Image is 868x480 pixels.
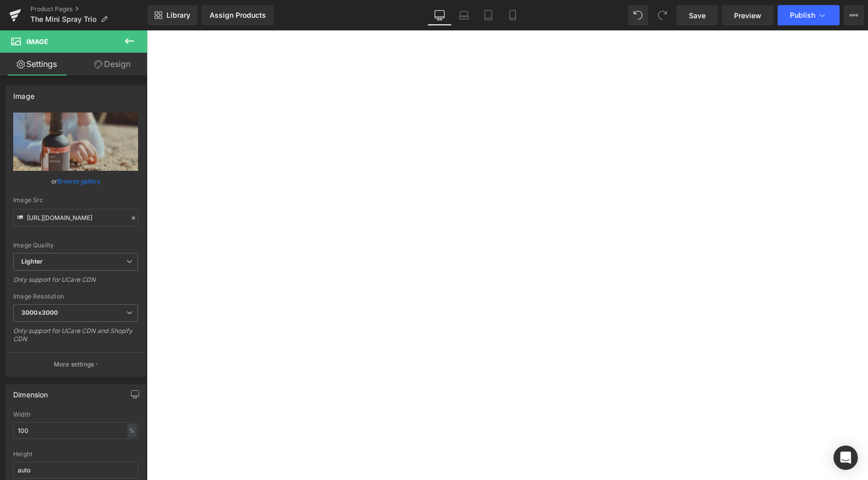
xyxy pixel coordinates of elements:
[13,385,48,399] div: Dimension
[76,53,149,76] a: Design
[652,5,673,25] button: Redo
[21,309,58,316] b: 3000x3000
[13,242,138,249] div: Image Quality
[790,11,815,19] span: Publish
[452,5,476,25] a: Laptop
[30,5,147,13] a: Product Pages
[57,172,101,190] a: Browse gallery
[500,5,525,25] a: Mobile
[26,38,48,46] span: Image
[13,411,138,418] div: Width
[833,446,858,470] div: Open Intercom Messenger
[628,5,648,25] button: Undo
[722,5,774,25] a: Preview
[13,293,138,300] div: Image Resolution
[30,15,96,23] span: The Mini Spray Trio
[21,257,43,265] b: Lighter
[54,360,94,369] p: More settings
[13,86,35,100] div: Image
[476,5,500,25] a: Tablet
[13,327,138,350] div: Only support for UCare CDN and Shopify CDN
[689,10,706,21] span: Save
[210,11,266,19] div: Assign Products
[13,176,138,187] div: or
[13,197,138,204] div: Image Src
[13,462,138,478] input: auto
[147,5,197,25] a: New Library
[734,10,761,21] span: Preview
[13,451,138,458] div: Height
[166,11,190,20] span: Library
[844,5,864,25] button: More
[13,209,138,227] input: Link
[13,276,138,290] div: Only support for UCare CDN
[778,5,840,25] button: Publish
[13,422,138,439] input: auto
[427,5,452,25] a: Desktop
[127,424,137,437] div: %
[6,352,145,376] button: More settings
